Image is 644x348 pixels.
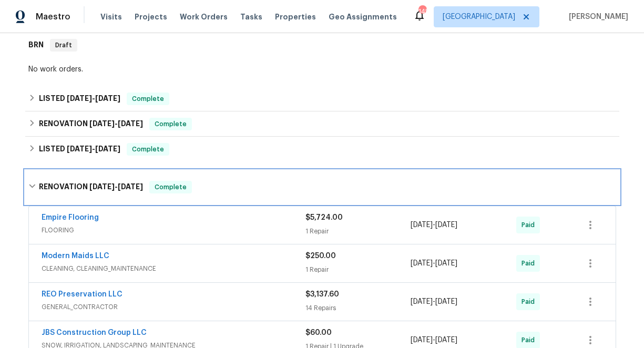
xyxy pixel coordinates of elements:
span: $250.00 [305,252,336,260]
span: Geo Assignments [329,12,397,22]
div: No work orders. [28,64,616,75]
span: [DATE] [435,298,457,305]
span: - [67,95,120,102]
span: Complete [150,182,191,192]
span: [GEOGRAPHIC_DATA] [443,12,515,22]
span: [DATE] [118,120,143,127]
div: 1 Repair [305,226,411,237]
span: Paid [522,335,539,345]
span: [PERSON_NAME] [565,12,628,22]
div: LISTED [DATE]-[DATE]Complete [25,86,619,111]
span: [DATE] [411,221,433,229]
span: $60.00 [305,329,332,336]
span: FLOORING [42,225,305,236]
span: Projects [135,12,167,22]
span: - [89,120,143,127]
span: - [89,183,143,190]
div: RENOVATION [DATE]-[DATE]Complete [25,111,619,137]
a: REO Preservation LLC [42,291,122,298]
h6: LISTED [39,143,120,156]
div: RENOVATION [DATE]-[DATE]Complete [25,170,619,204]
span: [DATE] [89,120,115,127]
div: 145 [418,6,426,17]
div: 1 Repair [305,264,411,275]
a: Modern Maids LLC [42,252,109,260]
h6: LISTED [39,93,120,105]
span: Paid [522,258,539,269]
span: Maestro [36,12,70,22]
span: [DATE] [89,183,115,190]
span: $3,137.60 [305,291,339,298]
span: Complete [128,94,168,104]
span: Complete [128,144,168,155]
span: CLEANING, CLEANING_MAINTENANCE [42,263,305,274]
span: Complete [150,119,191,129]
span: Visits [100,12,122,22]
span: [DATE] [67,95,92,102]
span: $5,724.00 [305,214,343,221]
span: [DATE] [411,260,433,267]
span: [DATE] [95,95,120,102]
span: GENERAL_CONTRACTOR [42,302,305,312]
span: Properties [275,12,316,22]
h6: RENOVATION [39,118,143,130]
h6: RENOVATION [39,181,143,193]
span: Paid [522,296,539,307]
span: - [411,335,457,345]
a: Empire Flooring [42,214,99,221]
span: [DATE] [95,145,120,152]
span: [DATE] [435,260,457,267]
span: - [411,296,457,307]
div: 14 Repairs [305,303,411,313]
span: [DATE] [435,336,457,344]
h6: BRN [28,39,44,52]
span: Paid [522,220,539,230]
span: [DATE] [67,145,92,152]
span: Tasks [240,13,262,21]
span: [DATE] [411,336,433,344]
span: [DATE] [435,221,457,229]
span: - [411,220,457,230]
span: - [411,258,457,269]
div: BRN Draft [25,28,619,62]
span: [DATE] [118,183,143,190]
span: Work Orders [180,12,228,22]
a: JBS Construction Group LLC [42,329,147,336]
div: LISTED [DATE]-[DATE]Complete [25,137,619,162]
span: Draft [51,40,76,50]
span: - [67,145,120,152]
span: [DATE] [411,298,433,305]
